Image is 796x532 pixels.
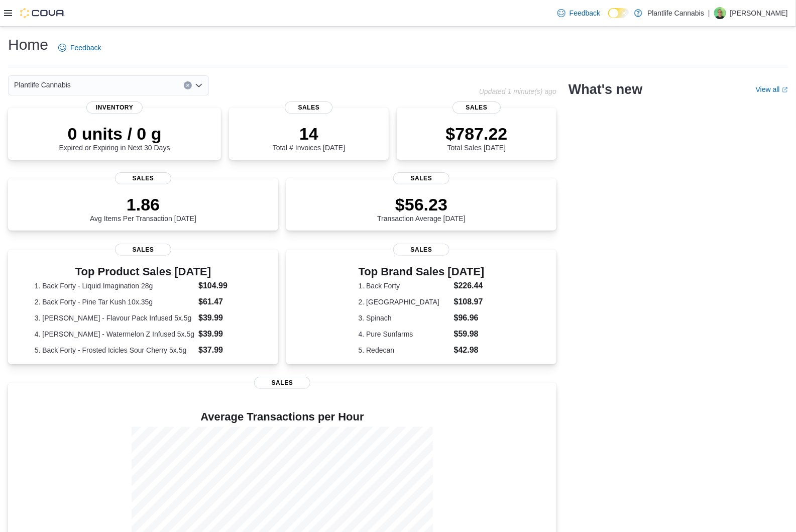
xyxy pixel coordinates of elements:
[35,266,252,278] h3: Top Product Sales [DATE]
[393,244,449,256] span: Sales
[198,296,252,308] dd: $61.47
[446,124,508,144] p: $787.22
[782,87,788,93] svg: External link
[377,194,466,215] p: $56.23
[756,85,788,93] a: View allExternal link
[273,124,345,152] div: Total # Invoices [DATE]
[20,8,65,18] img: Cova
[14,79,71,91] span: Plantlife Cannabis
[454,328,485,340] dd: $59.98
[35,297,194,307] dt: 2. Back Forty - Pine Tar Kush 10x.35g
[59,124,170,144] p: 0 units / 0 g
[568,81,642,97] h2: What's new
[570,8,600,18] span: Feedback
[454,280,485,292] dd: $226.44
[254,377,310,389] span: Sales
[90,194,196,223] div: Avg Items Per Transaction [DATE]
[452,101,500,114] span: Sales
[359,297,450,307] dt: 2. [GEOGRAPHIC_DATA]
[359,313,450,323] dt: 3. Spinach
[16,411,548,423] h4: Average Transactions per Hour
[115,172,171,184] span: Sales
[285,101,332,114] span: Sales
[195,81,203,89] button: Open list of options
[708,7,710,19] p: |
[198,328,252,340] dd: $39.99
[115,244,171,256] span: Sales
[359,329,450,339] dt: 4. Pure Sunfarms
[608,8,629,19] input: Dark Mode
[59,124,170,152] div: Expired or Expiring in Next 30 Days
[359,345,450,355] dt: 5. Redecan
[454,312,485,324] dd: $96.96
[730,7,788,19] p: [PERSON_NAME]
[359,281,450,291] dt: 1. Back Forty
[393,172,449,184] span: Sales
[446,124,508,152] div: Total Sales [DATE]
[86,101,143,114] span: Inventory
[70,43,101,53] span: Feedback
[359,266,485,278] h3: Top Brand Sales [DATE]
[35,313,194,323] dt: 3. [PERSON_NAME] - Flavour Pack Infused 5x.5g
[198,312,252,324] dd: $39.99
[35,329,194,339] dt: 4. [PERSON_NAME] - Watermelon Z Infused 5x.5g
[608,18,609,19] span: Dark Mode
[454,296,485,308] dd: $108.97
[454,344,485,356] dd: $42.98
[714,7,726,19] div: Bill Marsh
[198,344,252,356] dd: $37.99
[90,194,196,215] p: 1.86
[553,3,604,23] a: Feedback
[8,35,48,55] h1: Home
[647,7,704,19] p: Plantlife Cannabis
[35,345,194,355] dt: 5. Back Forty - Frosted Icicles Sour Cherry 5x.5g
[54,38,105,58] a: Feedback
[198,280,252,292] dd: $104.99
[479,87,556,95] p: Updated 1 minute(s) ago
[273,124,345,144] p: 14
[377,194,466,223] div: Transaction Average [DATE]
[184,81,192,89] button: Clear input
[35,281,194,291] dt: 1. Back Forty - Liquid Imagination 28g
